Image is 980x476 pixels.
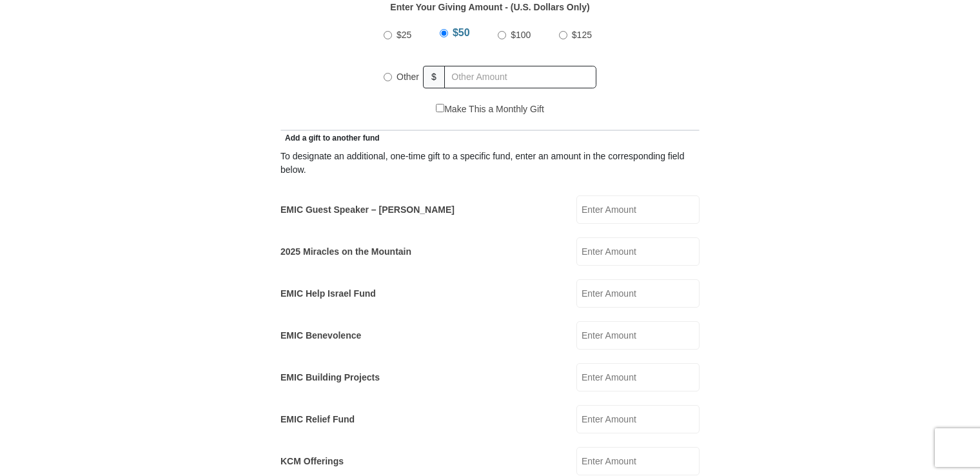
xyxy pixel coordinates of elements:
label: EMIC Building Projects [280,371,380,384]
label: EMIC Help Israel Fund [280,287,376,301]
input: Enter Amount [576,447,700,475]
span: $50 [453,27,470,38]
input: Enter Amount [576,321,700,350]
label: EMIC Relief Fund [280,413,355,426]
input: Enter Amount [576,279,700,308]
input: Enter Amount [576,195,700,224]
input: Enter Amount [576,405,700,433]
span: $100 [511,30,531,40]
span: $ [423,66,445,88]
input: Other Amount [444,66,596,88]
label: Make This a Monthly Gift [436,103,544,116]
span: $25 [397,30,411,40]
input: Make This a Monthly Gift [436,104,444,112]
span: Other [397,72,419,82]
span: $125 [572,30,592,40]
label: 2025 Miracles on the Mountain [280,245,411,259]
span: Add a gift to another fund [280,134,380,143]
strong: Enter Your Giving Amount - (U.S. Dollars Only) [390,2,589,12]
div: To designate an additional, one-time gift to a specific fund, enter an amount in the correspondin... [280,150,700,177]
label: EMIC Benevolence [280,329,361,342]
input: Enter Amount [576,237,700,266]
input: Enter Amount [576,363,700,392]
label: KCM Offerings [280,455,344,468]
label: EMIC Guest Speaker – [PERSON_NAME] [280,203,455,217]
